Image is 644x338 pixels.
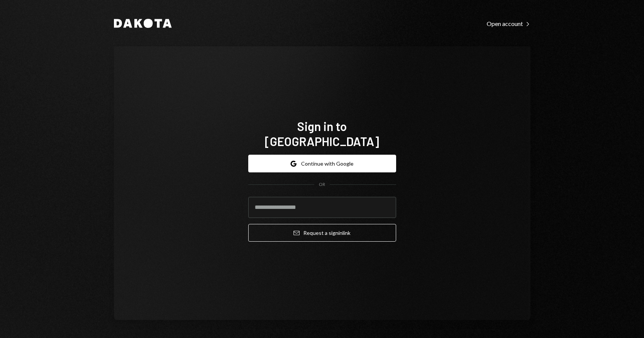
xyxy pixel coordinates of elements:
[248,119,396,149] h1: Sign in to [GEOGRAPHIC_DATA]
[248,224,396,242] button: Request a signinlink
[487,19,530,27] a: Open account
[487,20,530,27] div: Open account
[248,155,396,172] button: Continue with Google
[319,181,325,188] div: OR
